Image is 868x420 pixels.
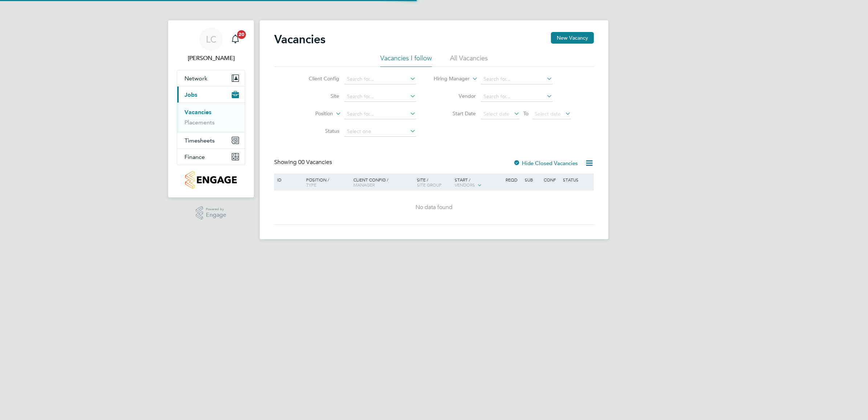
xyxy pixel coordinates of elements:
[481,74,552,84] input: Search for...
[177,132,245,148] button: Timesheets
[483,111,510,117] span: Select date
[306,182,316,188] span: Type
[177,70,245,86] button: Network
[417,182,442,188] span: Site Group
[274,159,333,166] div: Showing
[275,204,593,211] div: No data found
[344,74,416,84] input: Search for...
[184,153,205,160] span: Finance
[177,54,245,63] span: Luke Collins
[184,109,211,116] a: Vacancies
[428,75,470,83] label: Hiring Manager
[177,28,245,63] a: LC[PERSON_NAME]
[184,137,215,144] span: Timesheets
[521,109,531,118] span: To
[434,93,476,99] label: Vendor
[504,173,523,186] div: Reqd
[184,119,215,126] a: Placements
[344,92,416,102] input: Search for...
[177,149,245,165] button: Finance
[415,173,453,191] div: Site /
[455,182,475,188] span: Vendors
[297,93,339,99] label: Site
[185,171,236,189] img: countryside-properties-logo-retina.png
[535,111,561,117] span: Select date
[551,32,594,44] button: New Vacancy
[184,91,197,98] span: Jobs
[196,206,227,220] a: Powered byEngage
[450,54,488,67] li: All Vacancies
[301,173,352,191] div: Position /
[434,110,476,117] label: Start Date
[353,182,375,188] span: Manager
[298,159,332,166] span: 00 Vacancies
[344,109,416,119] input: Search for...
[481,92,552,102] input: Search for...
[291,110,333,117] label: Position
[177,103,245,132] div: Jobs
[168,20,254,197] nav: Main navigation
[184,75,207,82] span: Network
[177,171,245,189] a: Go to home page
[344,127,416,137] input: Select one
[237,30,246,39] span: 20
[206,35,216,44] span: LC
[380,54,432,67] li: Vacancies I follow
[453,173,504,192] div: Start /
[542,173,561,186] div: Conf
[275,173,301,186] div: ID
[228,28,243,51] a: 20
[513,160,578,167] label: Hide Closed Vacancies
[523,173,542,186] div: Sub
[177,87,245,103] button: Jobs
[297,128,339,134] label: Status
[297,75,339,82] label: Client Config
[352,173,415,191] div: Client Config /
[206,212,226,218] span: Engage
[561,173,593,186] div: Status
[274,32,325,47] h2: Vacancies
[206,206,226,212] span: Powered by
